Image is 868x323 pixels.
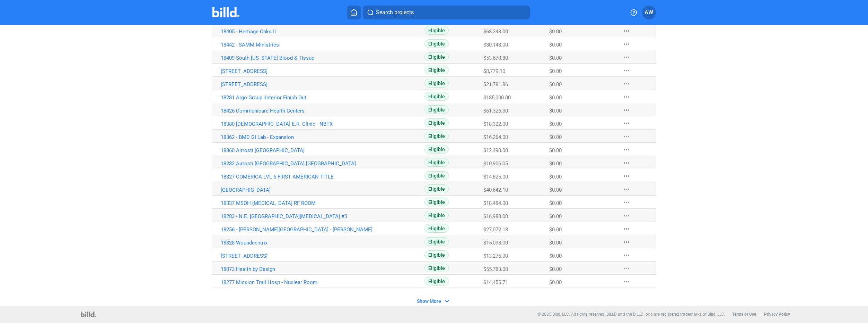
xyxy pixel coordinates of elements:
span: Show More [417,298,441,304]
span: $0.00 [549,134,562,140]
a: [STREET_ADDRESS] [221,68,425,74]
span: Eligible [424,198,449,206]
span: $21,781.86 [483,81,508,88]
span: Eligible [424,250,449,259]
a: 18256 - [PERSON_NAME][GEOGRAPHIC_DATA] - [PERSON_NAME] [221,226,425,233]
span: $0.00 [549,42,562,48]
span: $185,000.00 [483,94,511,101]
span: Eligible [424,264,449,272]
mat-icon: more_horiz [622,119,631,127]
a: 18337 MSOH [MEDICAL_DATA] RF ROOM [221,200,425,206]
span: Eligible [424,66,449,74]
span: $12,490.00 [483,147,508,154]
span: $0.00 [549,240,562,246]
img: Billd Company Logo [212,7,240,17]
b: Terms of Use [732,312,756,317]
mat-icon: more_horiz [622,106,631,114]
span: $30,148.00 [483,42,508,48]
span: $0.00 [549,68,562,74]
span: $13,276.00 [483,253,508,259]
a: 18360 Airrosti [GEOGRAPHIC_DATA] [221,147,425,154]
span: $40,642.10 [483,187,508,193]
span: $0.00 [549,266,562,272]
a: 18380 [DEMOGRAPHIC_DATA] E.R. Clinic - NBTX [221,121,425,127]
span: $0.00 [549,279,562,285]
span: $8,779.10 [483,68,505,74]
span: $0.00 [549,108,562,114]
span: $0.00 [549,160,562,167]
span: Eligible [424,52,449,61]
mat-icon: more_horiz [622,198,631,207]
span: AW [645,8,653,17]
mat-icon: expand_more [443,297,451,305]
mat-icon: more_horiz [622,251,631,259]
span: Eligible [424,92,449,101]
span: Eligible [424,237,449,246]
span: $61,326.30 [483,108,508,114]
span: Eligible [424,158,449,167]
span: Eligible [424,211,449,220]
span: Eligible [424,145,449,154]
mat-icon: more_horiz [622,66,631,75]
span: $16,264.00 [483,134,508,140]
mat-icon: more_horiz [622,185,631,193]
mat-icon: more_horiz [622,238,631,246]
mat-icon: more_horiz [622,264,631,273]
span: $0.00 [549,200,562,206]
span: $18,322.00 [483,121,508,127]
span: $0.00 [549,121,562,127]
p: © 2025 Billd, LLC. All rights reserved. BILLD and the BILLD logo are registered trademarks of Bil... [537,312,725,317]
span: Eligible [424,79,449,88]
a: 18405 - Hertiage Oaks II [221,28,425,35]
span: $0.00 [549,187,562,193]
a: 18409 South [US_STATE] Blood & Tissue [221,55,425,61]
span: $0.00 [549,94,562,101]
a: 18277 Mission Trail Hosp - Nuclear Room [221,279,425,285]
span: $53,670.80 [483,55,508,61]
span: $16,988.00 [483,213,508,220]
button: Show More [415,297,453,306]
span: Search projects [376,8,414,17]
mat-icon: more_horiz [622,40,631,48]
mat-icon: more_horiz [622,172,631,180]
span: $0.00 [549,81,562,88]
a: [STREET_ADDRESS] [221,253,425,259]
a: [STREET_ADDRESS] [221,81,425,88]
span: $68,348.00 [483,28,508,35]
span: $0.00 [549,55,562,61]
a: [GEOGRAPHIC_DATA] [221,187,425,193]
a: 18426 Communicare Health Centers [221,108,425,114]
a: 18327 COMERICA LVL 6 FIRST AMERICAN TITLE [221,174,425,180]
span: $0.00 [549,174,562,180]
a: 18073 Health by Design [221,266,425,272]
span: Eligible [424,26,449,35]
span: Eligible [424,132,449,140]
mat-icon: more_horiz [622,93,631,101]
span: $15,098.00 [483,240,508,246]
img: logo [81,312,96,317]
a: 18442 - SAMM Ministries [221,42,425,48]
span: $27,072.18 [483,226,508,233]
a: 18328 Woundcentrix [221,240,425,246]
span: $14,455.71 [483,279,508,285]
button: AW [642,6,656,19]
span: $10,906.05 [483,160,508,167]
span: $0.00 [549,28,562,35]
span: $0.00 [549,147,562,154]
mat-icon: more_horiz [622,146,631,154]
a: 18281 Argo Group -Interior Finish Out [221,94,425,101]
mat-icon: more_horiz [622,278,631,286]
span: Eligible [424,277,449,285]
span: $0.00 [549,213,562,220]
mat-icon: more_horiz [622,159,631,167]
a: 18362 - BMC GI Lab - Expansion [221,134,425,140]
mat-icon: more_horiz [622,212,631,220]
span: $18,484.00 [483,200,508,206]
span: Eligible [424,184,449,193]
mat-icon: more_horiz [622,225,631,233]
b: Privacy Policy [764,312,790,317]
span: Eligible [424,105,449,114]
span: $0.00 [549,253,562,259]
mat-icon: more_horiz [622,132,631,141]
span: Eligible [424,224,449,233]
